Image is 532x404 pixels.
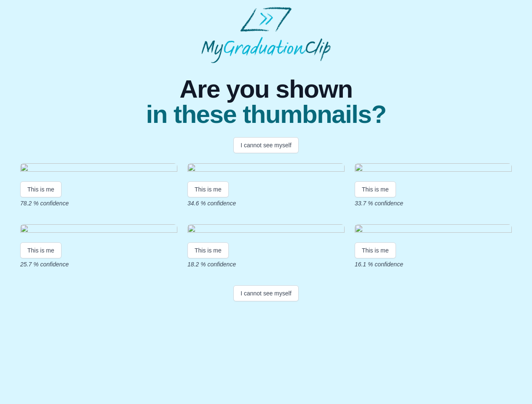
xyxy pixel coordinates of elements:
button: This is me [355,181,396,197]
p: 34.6 % confidence [187,199,345,207]
img: 195a7e8093251d45e2797f1f6dc719e12bbc34ac.gif [355,224,512,236]
p: 16.1 % confidence [355,260,512,268]
p: 33.7 % confidence [355,199,512,207]
button: I cannot see myself [233,285,299,301]
button: This is me [20,181,61,197]
button: I cannot see myself [233,137,299,153]
img: c3ea86cf137b5b090058f5f54305357ec68ff3b6.gif [20,163,177,175]
img: dc1ddde10a5c5df3b01d3470d5cbc3e2b84d7531.gif [355,163,512,175]
button: This is me [355,242,396,258]
p: 18.2 % confidence [187,260,345,268]
button: This is me [187,242,229,258]
span: Are you shown [146,77,386,102]
span: in these thumbnails? [146,102,386,127]
button: This is me [20,242,61,258]
img: MyGraduationClip [201,7,331,63]
img: e23b0bb34839f1450bdcf95cc694f9b8c4f203d0.gif [20,224,177,236]
button: This is me [187,181,229,197]
p: 25.7 % confidence [20,260,177,268]
img: 490a9d4d62d5466d0fc4db3b3bd87f3c5d3d4097.gif [187,224,345,236]
p: 78.2 % confidence [20,199,177,207]
img: acf5c84294953e6c292b20aae1c5b8ee1093e19e.gif [187,163,345,175]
